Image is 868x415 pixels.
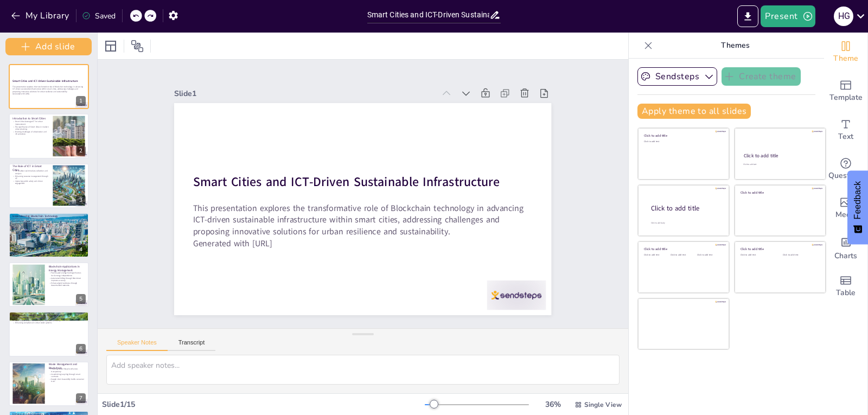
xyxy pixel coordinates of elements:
div: 3 [76,195,86,205]
button: Add slide [5,38,92,55]
span: Media [835,209,857,221]
div: Layout [102,37,119,55]
p: This presentation explores the transformative role of Blockchain technology in advancing ICT-driv... [12,85,85,93]
p: Decentralized water markets improve allocation efficiency. [12,319,85,322]
div: Click to add title [644,133,722,138]
p: Tracking waste lifecycle enhances transparency. [49,368,85,373]
p: Transparent water usage tracking fosters accountability. [12,317,85,320]
button: Apply theme to all slides [637,104,751,119]
div: Click to add text [644,254,668,257]
strong: Smart Cities and ICT-Driven Sustainable Infrastructure [264,83,503,301]
span: Text [838,131,853,143]
p: Introduction to Smart Cities [12,117,49,120]
p: This presentation explores the transformative role of Blockchain technology in advancing ICT-driv... [208,48,483,302]
button: Export to PowerPoint [737,5,758,27]
div: Add ready made slides [824,72,867,111]
span: Charts [834,250,857,262]
div: Click to add title [741,190,818,194]
button: H G [834,5,853,27]
p: Evolving challenges of urbanization and infrastructure. [12,130,49,135]
div: Saved [82,11,116,21]
p: Blockchain enhances security and transparency. [12,218,85,220]
div: 7 [76,393,86,403]
div: 6 [9,311,89,356]
p: ICT enables real-time data collection and analysis. [12,170,49,175]
div: 6 [76,344,86,354]
div: 36 % [540,399,566,410]
p: Generated with [URL] [200,40,460,276]
div: Click to add text [783,254,817,257]
div: 5 [76,294,86,304]
div: Click to add text [644,141,722,143]
span: Questions [828,170,864,182]
p: Potential applications in urban infrastructure. [12,222,85,225]
p: Enhancing resource management through ICT. [12,175,49,180]
div: Click to add text [697,254,722,257]
span: Single View [584,400,622,409]
p: Improving public safety and citizen engagement. [12,180,49,184]
strong: Smart Cities and ICT-Driven Sustainable Infrastructure [12,79,78,83]
p: Themes [657,33,813,59]
div: Add text boxes [824,111,867,150]
p: The significance of Smart Cities in modern urban planning. [12,125,49,130]
p: Automated billing through Blockchain improves accuracy. [49,277,85,282]
span: Position [131,40,144,53]
div: Change the overall theme [824,33,867,72]
div: H G [834,7,853,26]
div: Click to add text [671,254,695,257]
button: Sendsteps [637,67,717,86]
p: Waste Management and Blockchain [49,362,85,370]
div: 4 [76,245,86,254]
p: Enhancing compliance in urban water systems. [12,322,85,324]
div: 1 [76,96,86,106]
span: Feedback [853,181,863,219]
div: 2 [76,146,86,156]
p: Incentivizing recycling through smart contracts. [49,373,85,378]
div: Click to add body [651,222,719,225]
div: 5 [9,262,89,307]
span: Table [836,287,856,299]
p: Understanding Blockchain Technology [12,214,85,218]
p: Blockchain Applications in Energy Management [49,265,85,272]
div: Get real-time input from your audience [824,150,867,189]
p: Smart Cities leverage ICT for urban improvement. [12,120,49,125]
button: Create theme [722,67,801,86]
div: Add a table [824,267,867,306]
div: Click to add title [651,204,720,213]
button: My Library [8,7,74,24]
div: Click to add text [741,254,775,257]
input: Insert title [367,7,490,23]
p: Supply chain traceability builds consumer trust. [49,378,85,382]
p: Enhanced grid resilience through decentralized networks. [49,282,85,286]
div: 7 [9,361,89,406]
button: Speaker Notes [106,339,168,351]
p: Peer-to-peer energy trading enhances local energy independence. [49,272,85,277]
div: Slide 1 / 15 [102,399,425,410]
div: 2 [9,113,89,158]
button: Feedback - Show survey [847,170,868,244]
div: Add images, graphics, shapes or video [824,189,867,228]
div: Add charts and graphs [824,228,867,267]
div: Slide 1 [374,139,574,321]
div: 3 [9,163,89,208]
button: Present [761,5,815,27]
div: Click to add title [741,247,818,251]
div: 1 [9,64,89,109]
button: Transcript [168,339,216,351]
p: Key characteristics of Blockchain technology. [12,220,85,223]
span: Theme [833,53,858,65]
p: Blockchain in Water Resource Management [12,314,85,317]
span: Template [829,92,863,104]
div: Click to add title [744,152,816,159]
div: Click to add text [743,163,815,166]
div: 4 [9,213,89,258]
p: The Role of ICT in Smart Cities [12,164,49,172]
div: Click to add title [644,247,722,251]
p: Generated with [URL] [12,93,85,95]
